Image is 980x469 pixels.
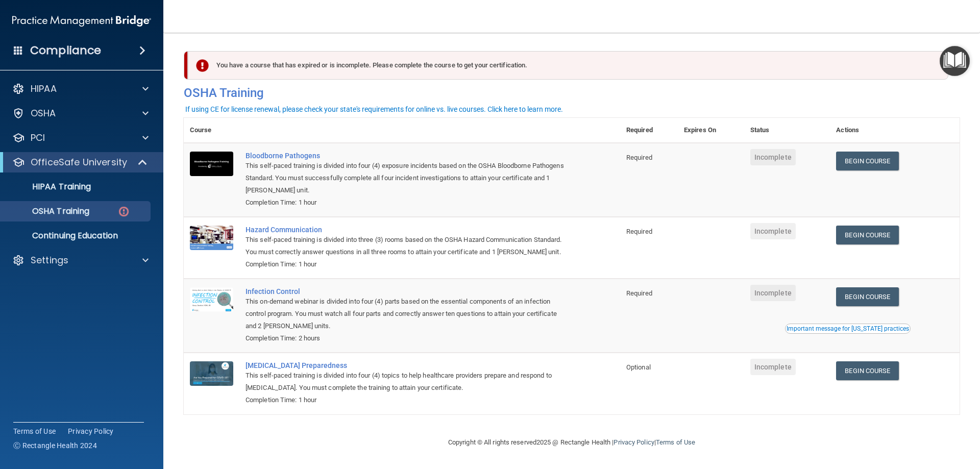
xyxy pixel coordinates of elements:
[246,160,569,196] div: This self-paced training is divided into four (4) exposure incidents based on the OSHA Bloodborne...
[750,223,796,239] span: Incomplete
[246,332,569,344] div: Completion Time: 2 hours
[620,118,678,143] th: Required
[246,295,569,332] div: This on-demand webinar is divided into four (4) parts based on the essential components of an inf...
[626,154,652,161] span: Required
[184,104,565,114] button: If using CE for license renewal, please check your state's requirements for online vs. live cours...
[196,59,209,72] img: exclamation-circle-solid-danger.72ef9ffc.png
[246,234,569,258] div: This self-paced training is divided into three (3) rooms based on the OSHA Hazard Communication S...
[836,287,898,306] a: Begin Course
[30,43,101,58] h4: Compliance
[750,359,796,375] span: Incomplete
[678,118,744,143] th: Expires On
[787,326,909,332] div: Important message for [US_STATE] practices
[13,440,97,451] span: Ⓒ Rectangle Health 2024
[246,287,569,295] a: Infection Control
[68,426,114,436] a: Privacy Policy
[830,118,960,143] th: Actions
[12,156,148,168] a: OfficeSafe University
[7,182,91,192] p: HIPAA Training
[185,106,563,113] div: If using CE for license renewal, please check your state's requirements for online vs. live cours...
[626,363,651,371] span: Optional
[184,86,960,100] h4: OSHA Training
[12,83,149,95] a: HIPAA
[188,51,948,80] div: You have a course that has expired or is incomplete. Please complete the course to get your certi...
[184,118,239,143] th: Course
[12,11,151,31] img: PMB logo
[7,206,89,216] p: OSHA Training
[614,438,654,446] a: Privacy Policy
[246,258,569,270] div: Completion Time: 1 hour
[117,205,130,218] img: danger-circle.6113f641.png
[785,324,911,334] button: Read this if you are a dental practitioner in the state of CA
[246,361,569,369] a: [MEDICAL_DATA] Preparedness
[13,426,56,436] a: Terms of Use
[12,132,149,144] a: PCI
[246,369,569,394] div: This self-paced training is divided into four (4) topics to help healthcare providers prepare and...
[31,107,56,119] p: OSHA
[836,361,898,380] a: Begin Course
[12,107,149,119] a: OSHA
[12,254,149,266] a: Settings
[385,426,758,459] div: Copyright © All rights reserved 2025 @ Rectangle Health | |
[750,285,796,301] span: Incomplete
[744,118,830,143] th: Status
[31,132,45,144] p: PCI
[246,152,569,160] a: Bloodborne Pathogens
[626,228,652,235] span: Required
[31,156,127,168] p: OfficeSafe University
[246,196,569,209] div: Completion Time: 1 hour
[940,46,970,76] button: Open Resource Center
[246,226,569,234] a: Hazard Communication
[626,289,652,297] span: Required
[836,152,898,170] a: Begin Course
[7,231,146,241] p: Continuing Education
[836,226,898,244] a: Begin Course
[656,438,695,446] a: Terms of Use
[31,83,57,95] p: HIPAA
[750,149,796,165] span: Incomplete
[31,254,68,266] p: Settings
[246,394,569,406] div: Completion Time: 1 hour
